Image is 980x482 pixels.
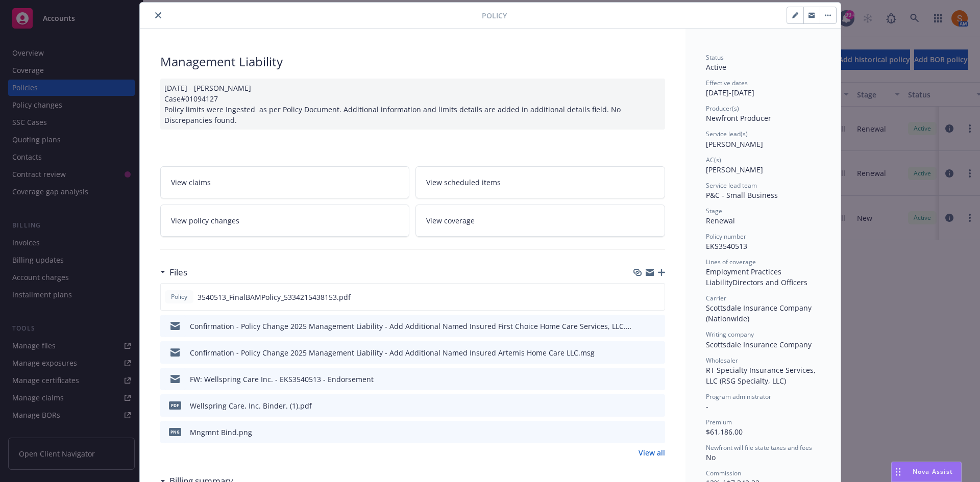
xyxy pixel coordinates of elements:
[415,166,665,198] a: View scheduled items
[190,427,252,438] div: Mngmnt Bind.png
[635,374,644,385] button: download file
[706,401,708,411] span: -
[160,205,410,237] a: View policy changes
[732,277,807,287] span: Directors and Officers
[160,266,187,279] div: Files
[706,79,748,87] span: Effective dates
[190,400,312,411] div: Wellspring Care, Inc. Binder. (1).pdf
[706,165,763,174] span: [PERSON_NAME]
[635,400,644,411] button: download file
[190,321,631,332] div: Confirmation - Policy Change 2025 Management Liability - Add Additional Named Insured First Choic...
[635,292,643,302] button: download file
[706,139,763,149] span: [PERSON_NAME]
[706,443,812,452] span: Newfront will file state taxes and fees
[706,190,778,200] span: P&C - Small Business
[482,10,507,21] span: Policy
[706,356,738,365] span: Wholesaler
[652,400,661,411] button: preview file
[706,216,735,225] span: Renewal
[891,462,962,482] button: Nova Assist
[169,292,189,301] span: Policy
[913,467,953,476] span: Nova Assist
[635,347,644,358] button: download file
[706,258,756,266] span: Lines of coverage
[706,330,754,339] span: Writing company
[652,347,661,358] button: preview file
[706,232,746,241] span: Policy number
[169,428,181,436] span: png
[706,427,743,437] span: $61,186.00
[706,365,818,386] span: RT Specialty Insurance Services, LLC (RSG Specialty, LLC)
[706,104,739,113] span: Producer(s)
[706,340,812,349] span: Scottsdale Insurance Company
[706,53,724,62] span: Status
[706,418,732,426] span: Premium
[426,215,475,226] span: View coverage
[171,215,239,226] span: View policy changes
[635,321,644,332] button: download file
[706,207,722,215] span: Stage
[652,374,661,385] button: preview file
[706,267,783,287] span: Employment Practices Liability
[639,447,665,458] a: View all
[706,452,716,462] span: No
[651,292,660,302] button: preview file
[169,401,181,409] span: pdf
[160,53,665,70] div: Management Liability
[706,392,771,401] span: Program administrator
[190,347,595,358] div: Confirmation - Policy Change 2025 Management Liability - Add Additional Named Insured Artemis Hom...
[652,321,661,332] button: preview file
[892,462,904,481] div: Drag to move
[426,177,501,188] span: View scheduled items
[652,427,661,438] button: preview file
[415,205,665,237] a: View coverage
[706,156,721,164] span: AC(s)
[635,427,644,438] button: download file
[706,62,726,72] span: Active
[706,294,726,302] span: Carrier
[706,181,757,190] span: Service lead team
[706,303,814,323] span: Scottsdale Insurance Company (Nationwide)
[706,241,747,251] span: EKS3540513
[169,266,187,279] h3: Files
[160,166,410,198] a: View claims
[198,292,351,302] span: 3540513_FinalBAMPolicy_5334215438153.pdf
[706,79,820,98] div: [DATE] - [DATE]
[706,113,771,123] span: Newfront Producer
[171,177,211,188] span: View claims
[706,469,741,477] span: Commission
[190,374,374,385] div: FW: Wellspring Care Inc. - EKS3540513 - Endorsement
[160,79,665,130] div: [DATE] - [PERSON_NAME] Case#01094127 Policy limits were Ingested as per Policy Document. Addition...
[152,9,164,21] button: close
[706,130,748,138] span: Service lead(s)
